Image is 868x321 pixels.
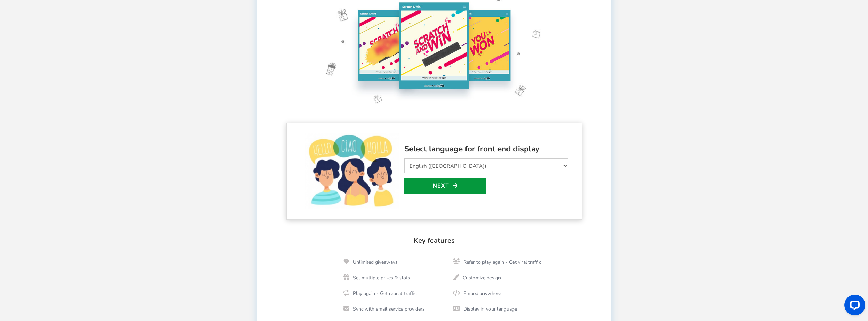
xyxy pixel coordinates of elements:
li: Unlimited giveaways [338,254,403,270]
li: Display in your language [447,301,522,317]
li: Set multiple prizes & slots [338,270,415,286]
h4: Key features [257,237,611,247]
li: Refer to play again - Get viral traffic [447,254,546,270]
li: Customize design [447,270,506,286]
img: language [305,133,399,209]
iframe: LiveChat chat widget [839,292,868,321]
li: Play again - Get repeat traffic [338,286,422,301]
a: Next [404,178,486,194]
li: Embed anywhere [447,286,506,301]
li: Sync with email service providers [338,301,430,317]
h3: Select language for front end display [404,145,568,154]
